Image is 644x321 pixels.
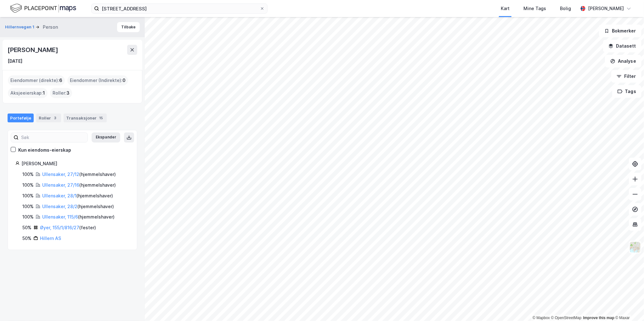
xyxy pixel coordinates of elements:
div: 15 [98,115,104,121]
div: Eiendommer (Indirekte) : [67,75,128,85]
button: Filter [611,70,641,83]
button: Datasett [603,40,641,52]
div: ( hjemmelshaver ) [42,213,115,221]
div: 3 [52,115,59,121]
a: Mapbox [533,316,550,320]
div: [PERSON_NAME] [21,160,129,167]
div: Bolig [560,5,571,12]
div: ( hjemmelshaver ) [42,171,116,178]
div: Aksjeeierskap : [8,88,48,98]
button: Tags [612,85,641,98]
div: 100% [22,213,34,221]
a: Hillern AS [40,236,61,241]
button: Hillernvegen 1 [5,24,36,30]
div: Roller [36,114,61,122]
div: ( hjemmelshaver ) [42,203,114,210]
div: 50% [22,235,31,242]
div: ( fester ) [40,224,96,231]
a: Ullensaker, 27/16 [42,182,79,188]
input: Søk [19,133,88,142]
div: 100% [22,181,34,189]
div: Transaksjoner [64,114,107,122]
span: 3 [66,89,70,97]
div: [DATE] [8,57,22,65]
span: 1 [43,89,45,97]
iframe: Chat Widget [613,291,644,321]
a: Ullensaker, 28/2 [42,204,77,209]
button: Ekspander [92,132,120,143]
div: 50% [22,224,31,231]
div: Roller : [50,88,72,98]
a: OpenStreetMap [551,316,582,320]
div: Mine Tags [523,5,546,12]
div: 100% [22,192,34,200]
button: Tilbake [117,22,140,32]
div: 100% [22,171,34,178]
button: Bokmerker [599,25,641,37]
span: 0 [122,77,126,84]
a: Ullensaker, 28/1 [42,193,76,198]
div: Eiendommer (direkte) : [8,75,65,85]
a: Ullensaker, 115/6 [42,214,78,219]
div: Kart [501,5,510,12]
button: Analyse [605,55,641,67]
div: [PERSON_NAME] [8,45,59,55]
img: Z [629,241,641,253]
div: Person [43,23,58,31]
div: 100% [22,203,34,210]
div: [PERSON_NAME] [588,5,624,12]
div: ( hjemmelshaver ) [42,192,113,200]
a: Improve this map [583,316,614,320]
a: Øyer, 155/1/816/27 [40,225,79,230]
div: Kun eiendoms-eierskap [18,146,71,154]
a: Ullensaker, 27/12 [42,172,79,177]
div: Portefølje [8,114,34,122]
span: 6 [59,77,62,84]
div: ( hjemmelshaver ) [42,181,116,189]
img: logo.f888ab2527a4732fd821a326f86c7f29.svg [10,3,76,14]
input: Søk på adresse, matrikkel, gårdeiere, leietakere eller personer [99,4,260,13]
